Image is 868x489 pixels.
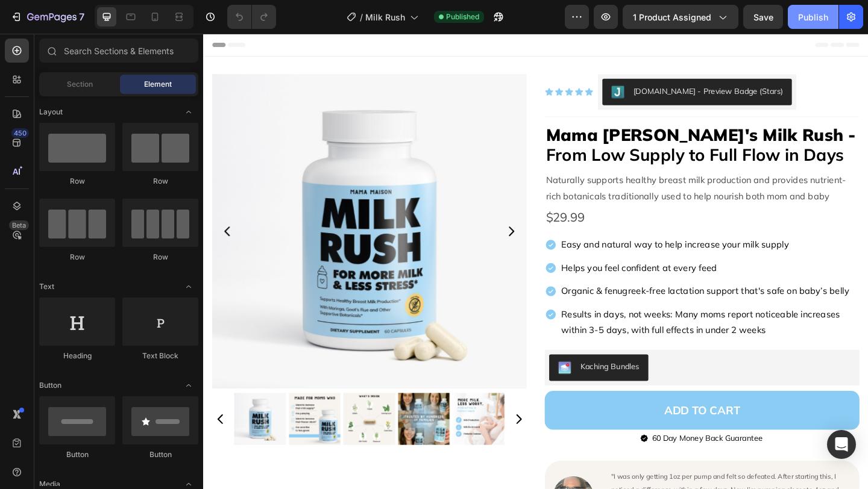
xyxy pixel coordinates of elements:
p: Organic & fenugreek-free lactation support that's safe on baby’s belly [389,271,712,288]
iframe: Design area [203,34,868,489]
div: Heading [39,350,115,361]
div: Publish [798,11,828,23]
span: Section [67,79,93,90]
p: Mama [PERSON_NAME]'s Milk Rush - [373,99,712,142]
div: Undo/Redo [227,5,276,29]
button: Save [743,5,783,29]
span: Button [39,380,61,391]
span: Save [753,12,773,22]
span: Layout [39,107,63,117]
div: Beta [9,220,29,230]
p: Easy and natural way to help increase your milk supply [389,220,712,238]
p: Helps you feel confident at every feed [389,246,712,263]
img: Judgeme.png [444,56,458,70]
p: 7 [79,10,84,24]
div: ADD TO CART [502,399,584,420]
p: 60 Day Money Back Guarantee [488,432,609,447]
span: Toggle open [179,102,198,122]
button: Publish [788,5,838,29]
span: Milk Rush [365,11,405,23]
button: Judge.me - Preview Badge (Stars) [434,49,640,78]
p: Results in days, not weeks: Many moms report noticeable increases within 3-5 days, with full effe... [389,296,712,331]
div: [DOMAIN_NAME] - Preview Badge (Stars) [468,56,631,69]
span: Toggle open [179,277,198,296]
div: Button [39,449,115,460]
button: 7 [5,5,90,29]
div: Row [39,176,115,187]
img: KachingBundles.png [386,356,400,370]
div: Open Intercom Messenger [827,430,856,459]
span: Toggle open [179,376,198,395]
span: Text [39,281,54,292]
div: Button [122,449,198,460]
div: Text Block [122,350,198,361]
div: Row [39,252,115,263]
input: Search Sections & Elements [39,39,198,63]
span: / [360,11,363,23]
div: 450 [11,128,29,138]
button: Carousel Next Arrow [328,208,342,222]
span: Element [144,79,172,90]
button: Kaching Bundles [376,349,484,378]
p: Naturally supports healthy breast milk production and provides nutrient-rich botanicals tradition... [373,151,712,185]
div: Kaching Bundles [410,356,474,369]
div: $29.99 [371,187,714,213]
span: 1 product assigned [633,11,711,23]
button: ADD TO CART [371,388,714,431]
button: Carousel Next Arrow [336,412,350,426]
span: Published [446,11,479,22]
button: 1 product assigned [623,5,738,29]
button: Carousel Back Arrow [11,412,26,426]
strong: From Low Supply to Full Flow in Days [373,120,697,143]
div: Row [122,176,198,187]
div: Row [122,252,198,263]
